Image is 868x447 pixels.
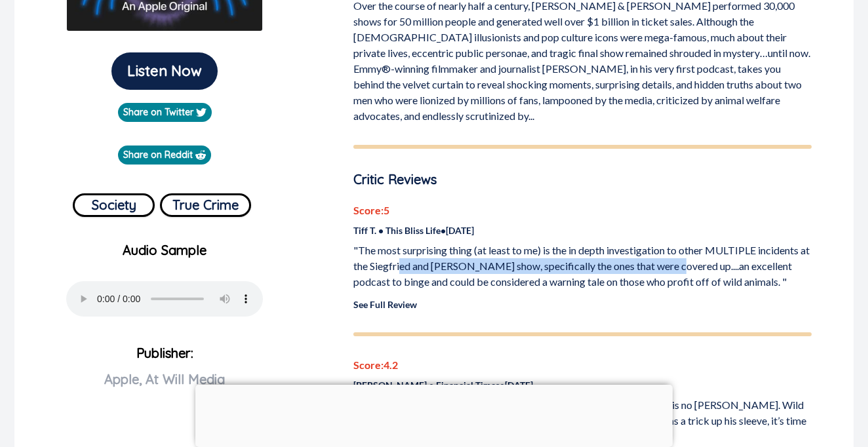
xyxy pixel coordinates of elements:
a: See Full Review [353,299,417,310]
p: Tiff T. • This Bliss Life • [DATE] [353,223,812,237]
p: Publisher: [25,340,305,435]
p: "The most surprising thing (at least to me) is the in depth investigation to other MULTIPLE incid... [353,243,812,290]
p: Critic Reviews [353,170,812,189]
p: Score: 4.2 [353,357,812,373]
a: Share on Twitter [118,103,212,122]
button: Society [73,193,155,217]
button: True Crime [160,193,251,217]
p: [PERSON_NAME] • Financial Times • [DATE] [353,378,812,392]
a: Share on Reddit [118,146,211,165]
a: True Crime [160,188,251,217]
audio: Your browser does not support the audio element [66,281,263,317]
p: Audio Sample [25,241,305,260]
a: Society [73,188,155,217]
iframe: Advertisement [195,385,673,444]
span: Apple, At Will Media [104,371,225,387]
p: Score: 5 [353,203,812,218]
button: Listen Now [111,52,218,90]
